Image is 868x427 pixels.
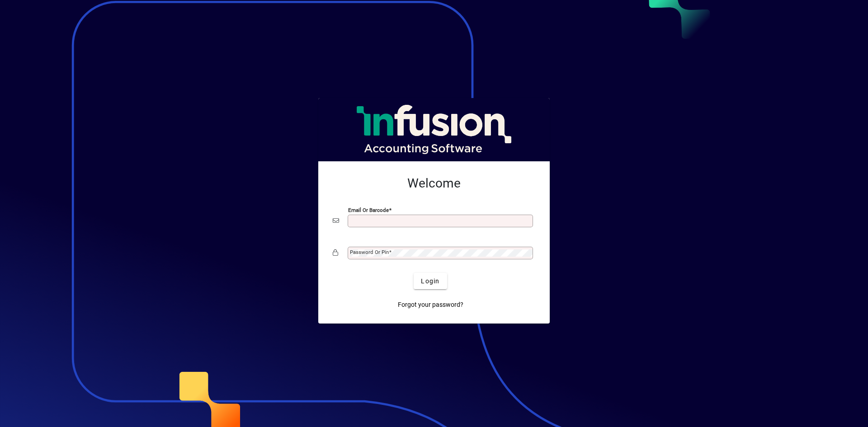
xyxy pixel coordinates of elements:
[394,296,467,313] a: Forgot your password?
[421,277,439,286] span: Login
[350,249,389,255] mat-label: Password or Pin
[414,273,447,289] button: Login
[348,207,389,213] mat-label: Email or Barcode
[398,300,463,310] span: Forgot your password?
[333,176,535,191] h2: Welcome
